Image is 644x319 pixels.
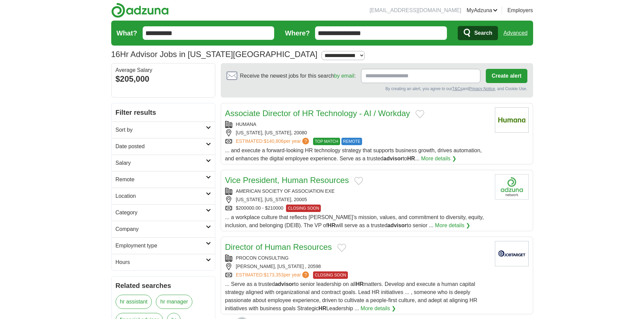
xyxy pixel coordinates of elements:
[383,156,403,161] strong: advisor
[474,26,492,40] span: Search
[275,281,294,287] strong: advisor
[111,48,120,60] span: 16
[452,86,462,91] a: T&Cs
[469,86,495,91] a: Privacy Notice
[112,237,215,254] a: Employment type
[387,222,407,228] strong: advisor
[112,122,215,138] a: Sort by
[507,6,533,15] a: Employers
[337,244,346,252] button: Add to favorite jobs
[116,126,206,134] h2: Sort by
[117,28,137,38] label: What?
[240,72,356,80] span: Receive the newest jobs for this search :
[302,271,309,278] span: ?
[116,68,211,73] div: Average Salary
[111,50,317,59] h1: Hr Advisor Jobs in [US_STATE][GEOGRAPHIC_DATA]
[225,109,410,118] a: Associate Director of HR Technology - AI / Workday
[112,171,215,188] a: Remote
[486,69,527,83] button: Create alert
[328,222,335,228] strong: HR
[225,242,332,251] a: Director of Human Resources
[318,305,326,311] strong: HR
[356,281,363,287] strong: HR
[116,209,206,217] h2: Category
[225,176,349,185] a: Vice President, Human Resources
[116,159,206,167] h2: Salary
[112,138,215,155] a: Date posted
[361,304,396,313] a: More details ❯
[112,188,215,204] a: Location
[226,86,527,92] div: By creating an alert, you agree to our and , and Cookie Use.
[112,221,215,237] a: Company
[503,26,527,40] a: Advanced
[285,28,310,38] label: Where?
[495,174,529,200] img: Company logo
[334,73,354,79] a: by email
[225,281,477,311] span: ... Serve as a trusted to senior leadership on all matters. Develop and execute a human capital s...
[225,255,490,262] div: PROCON CONSULTING
[458,26,498,40] button: Search
[116,242,206,250] h2: Employment type
[313,138,340,145] span: TOP MATCH
[313,271,348,279] span: CLOSING SOON
[225,188,490,195] div: AMERICAN SOCIETY OF ASSOCIATION EXE
[225,129,490,136] div: [US_STATE], [US_STATE], 20080
[116,192,206,200] h2: Location
[421,155,456,163] a: More details ❯
[116,176,206,184] h2: Remote
[112,254,215,270] a: Hours
[302,138,309,144] span: ?
[116,142,206,151] h2: Date posted
[236,138,311,145] a: ESTIMATED:$140,806per year?
[341,138,362,145] span: REMOTE
[112,103,215,122] h2: Filter results
[116,295,152,309] a: hr assistant
[236,271,311,279] a: ESTIMATED:$173,353per year?
[116,225,206,233] h2: Company
[354,177,363,185] button: Add to favorite jobs
[415,110,424,118] button: Add to favorite jobs
[156,295,192,309] a: hr manager
[225,205,490,212] div: $200000.00 - $210000
[225,196,490,203] div: [US_STATE], [US_STATE], 20005
[286,205,321,212] span: CLOSING SOON
[112,204,215,221] a: Category
[112,155,215,171] a: Salary
[369,6,461,15] li: [EMAIL_ADDRESS][DOMAIN_NAME]
[116,73,211,85] div: $205,000
[236,122,257,127] a: HUMANA
[495,107,529,133] img: Humana logo
[264,272,283,277] span: $173,353
[225,148,482,161] span: ... and execute a forward-looking HR technology strategy that supports business growth, drives au...
[407,156,415,161] strong: HR
[225,263,490,270] div: [PERSON_NAME], [US_STATE] , 20598
[264,138,283,144] span: $140,806
[435,221,471,230] a: More details ❯
[225,214,484,228] span: ... a workplace culture that reflects [PERSON_NAME]’s mission, values, and commitment to diversit...
[111,3,169,18] img: Adzuna logo
[467,6,498,15] a: MyAdzuna
[116,258,206,266] h2: Hours
[495,241,529,266] img: Company logo
[116,281,211,291] h2: Related searches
